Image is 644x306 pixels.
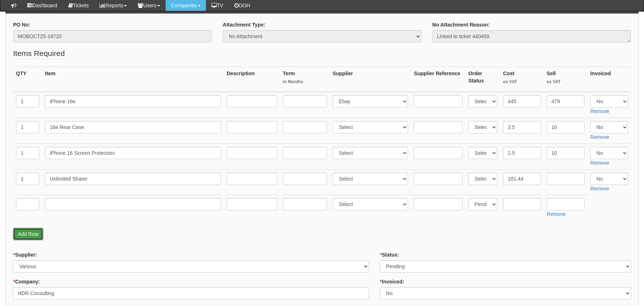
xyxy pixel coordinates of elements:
[411,67,465,92] th: Supplier Reference
[500,67,544,92] th: Cost
[380,278,404,285] label: Invoiced:
[280,67,330,92] th: Term
[13,21,30,28] label: PO No:
[224,67,280,92] th: Description
[283,79,327,85] small: In Months
[503,79,541,85] small: ex VAT
[432,30,631,43] textarea: Linked to ticket 440459
[590,108,609,114] a: Remove
[587,67,631,92] th: Invoiced
[465,67,500,92] th: Order Status
[13,228,43,240] a: Add Row
[547,79,584,85] small: ex VAT
[13,251,37,258] label: Supplier:
[590,160,609,166] a: Remove
[330,67,411,92] th: Supplier
[432,21,490,28] label: No Attachment Reason:
[590,134,609,140] a: Remove
[544,67,587,92] th: Sell
[223,21,265,28] label: Attachment Type:
[13,278,40,285] label: Company:
[547,211,566,217] a: Remove
[590,186,609,192] a: Remove
[380,251,399,258] label: Status:
[13,67,42,92] th: QTY
[13,48,65,59] legend: Items Required
[42,67,224,92] th: Item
